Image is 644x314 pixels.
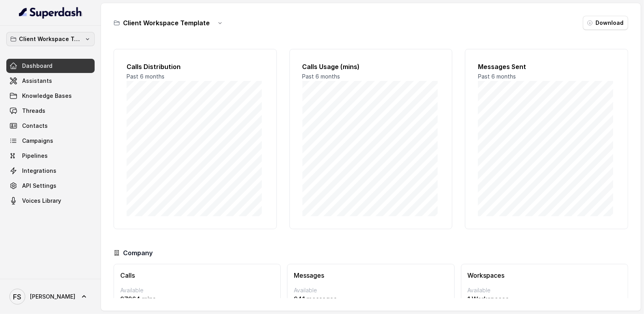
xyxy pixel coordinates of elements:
[22,182,56,190] span: API Settings
[120,294,274,304] p: 97964 mins
[22,92,72,100] span: Knowledge Bases
[294,271,448,280] h3: Messages
[19,34,82,44] p: Client Workspace Template
[6,59,95,73] a: Dashboard
[468,294,622,304] p: 1 Workspaces
[468,271,622,280] h3: Workspaces
[22,167,56,175] span: Integrations
[6,179,95,193] a: API Settings
[22,107,45,115] span: Threads
[468,286,622,294] p: Available
[123,18,210,28] h3: Client Workspace Template
[6,286,95,308] a: [PERSON_NAME]
[120,271,274,280] h3: Calls
[478,73,516,80] span: Past 6 months
[22,62,52,70] span: Dashboard
[6,119,95,133] a: Contacts
[30,293,75,301] span: [PERSON_NAME]
[22,122,48,130] span: Contacts
[13,293,22,301] text: FS
[583,16,628,30] button: Download
[478,62,615,71] h2: Messages Sent
[302,73,340,80] span: Past 6 months
[22,137,53,145] span: Campaigns
[6,194,95,208] a: Voices Library
[22,197,61,205] span: Voices Library
[294,286,448,294] p: Available
[294,294,448,304] p: 941 messages
[6,32,95,46] button: Client Workspace Template
[6,104,95,118] a: Threads
[22,77,52,85] span: Assistants
[123,248,153,258] h3: Company
[127,73,164,80] span: Past 6 months
[22,152,48,160] span: Pipelines
[127,62,264,71] h2: Calls Distribution
[120,286,274,294] p: Available
[302,62,440,71] h2: Calls Usage (mins)
[6,149,95,163] a: Pipelines
[6,89,95,103] a: Knowledge Bases
[6,164,95,178] a: Integrations
[19,6,82,19] img: light.svg
[6,74,95,88] a: Assistants
[6,134,95,148] a: Campaigns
